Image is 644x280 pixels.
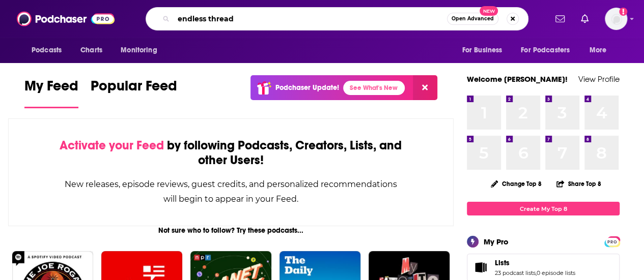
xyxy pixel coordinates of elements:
[556,174,602,194] button: Share Top 8
[60,138,164,153] span: Activate your Feed
[74,41,108,60] a: Charts
[605,8,627,30] img: User Profile
[32,43,62,57] span: Podcasts
[343,81,405,95] a: See What's New
[146,7,528,30] div: Search podcasts, credits, & more...
[24,77,78,108] a: My Feed
[60,177,402,206] div: New releases, episode reviews, guest credits, and personalized recommendations will begin to appe...
[590,43,607,57] span: More
[551,10,569,27] a: Show notifications dropdown
[174,11,447,27] input: Search podcasts, credits, & more...
[80,43,102,57] span: Charts
[582,41,620,60] button: open menu
[537,269,575,276] a: 0 episode lists
[8,226,454,235] div: Not sure who to follow? Try these podcasts...
[467,74,568,84] a: Welcome [PERSON_NAME]!
[514,41,584,60] button: open menu
[485,177,548,190] button: Change Top 8
[452,16,494,21] span: Open Advanced
[91,77,177,108] a: Popular Feed
[470,260,491,274] a: Lists
[480,6,498,16] span: New
[462,43,502,57] span: For Business
[91,77,177,101] span: Popular Feed
[578,74,620,84] a: View Profile
[495,258,575,267] a: Lists
[577,10,593,27] a: Show notifications dropdown
[605,8,627,30] span: Logged in as hconnor
[495,258,510,267] span: Lists
[467,202,620,215] a: Create My Top 8
[521,43,570,57] span: For Podcasters
[484,237,509,246] div: My Pro
[495,269,536,276] a: 23 podcast lists
[121,43,157,57] span: Monitoring
[606,237,618,245] a: PRO
[114,41,170,60] button: open menu
[60,138,402,168] div: by following Podcasts, Creators, Lists, and other Users!
[619,8,627,16] svg: Add a profile image
[536,269,537,276] span: ,
[24,41,75,60] button: open menu
[455,41,515,60] button: open menu
[447,13,498,25] button: Open AdvancedNew
[17,9,115,28] img: Podchaser - Follow, Share and Rate Podcasts
[605,8,627,30] button: Show profile menu
[606,238,618,245] span: PRO
[24,77,78,101] span: My Feed
[275,83,339,92] p: Podchaser Update!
